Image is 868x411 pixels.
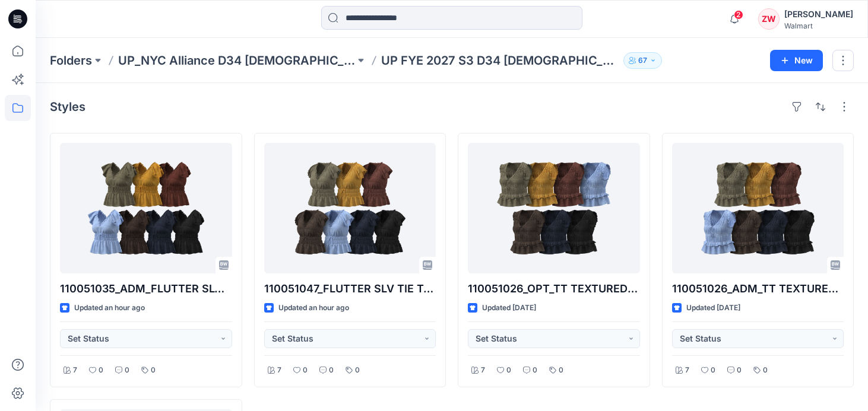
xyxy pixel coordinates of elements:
p: Updated an hour ago [74,302,145,314]
p: 0 [506,364,511,377]
button: New [770,50,823,71]
p: 110051026_OPT_TT TEXTURED TIE FRONT TOP [468,281,640,297]
a: 110051047_FLUTTER SLV TIE TOP_OPT 1 [264,143,436,273]
h4: Styles [50,100,85,114]
p: 0 [329,364,334,377]
span: 2 [734,10,743,20]
p: 67 [638,54,647,67]
p: 0 [763,364,768,377]
a: 110051035_ADM_FLUTTER SLV TIE TOP1 [60,143,232,273]
p: 7 [685,364,689,377]
p: 7 [277,364,281,377]
p: 0 [559,364,563,377]
p: 0 [737,364,742,377]
a: UP_NYC Alliance D34 [DEMOGRAPHIC_DATA] Knit Tops [118,52,355,69]
p: 0 [125,364,129,377]
div: [PERSON_NAME] [784,7,853,21]
p: 110051047_FLUTTER SLV TIE TOP_OPT 1 [264,281,436,297]
p: 0 [99,364,103,377]
p: 7 [481,364,485,377]
p: 7 [73,364,77,377]
p: 0 [151,364,156,377]
button: 67 [623,52,662,69]
p: Updated [DATE] [482,302,536,314]
p: 0 [533,364,537,377]
p: 110051035_ADM_FLUTTER SLV TIE TOP1 [60,281,232,297]
div: Walmart [784,21,853,30]
p: 0 [355,364,360,377]
p: 0 [303,364,308,377]
a: Folders [50,52,92,69]
p: UP FYE 2027 S3 D34 [DEMOGRAPHIC_DATA] Knit Tops NYCA [381,52,618,69]
p: Updated [DATE] [686,302,740,314]
p: 110051026_ADM_TT TEXTURED TIE FRONT TOP [672,281,844,297]
div: ZW [758,8,780,30]
a: 110051026_ADM_TT TEXTURED TIE FRONT TOP [672,143,844,273]
p: 0 [711,364,715,377]
p: Updated an hour ago [278,302,349,314]
a: 110051026_OPT_TT TEXTURED TIE FRONT TOP [468,143,640,273]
